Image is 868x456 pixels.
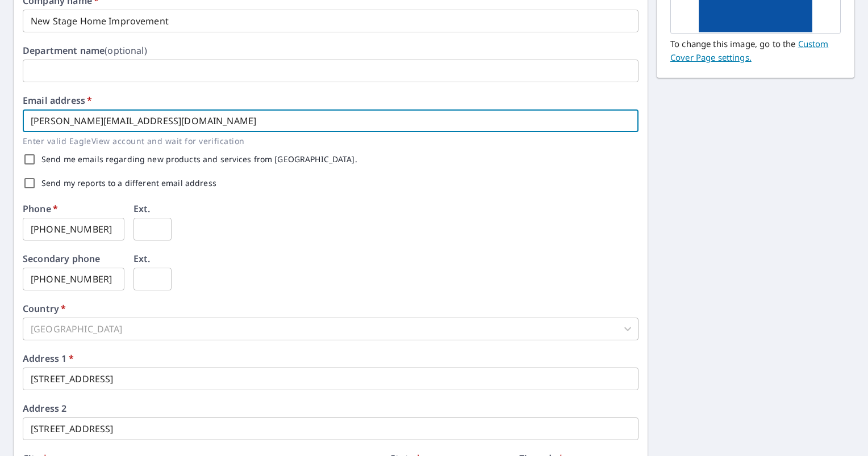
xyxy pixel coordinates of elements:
[133,204,151,213] label: Ext.
[670,34,841,64] p: To change this image, go to the
[23,404,66,413] label: Address 2
[23,134,631,147] p: Enter valid EagleView account and wait for verification
[133,254,151,263] label: Ext.
[23,46,147,55] label: Department name
[23,304,66,313] label: Country
[23,254,100,263] label: Secondary phone
[41,179,216,187] label: Send my reports to a different email address
[105,44,147,57] b: (optional)
[23,204,58,213] label: Phone
[23,318,639,340] div: [GEOGRAPHIC_DATA]
[41,155,357,163] label: Send me emails regarding new products and services from [GEOGRAPHIC_DATA].
[23,354,74,363] label: Address 1
[23,96,92,105] label: Email address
